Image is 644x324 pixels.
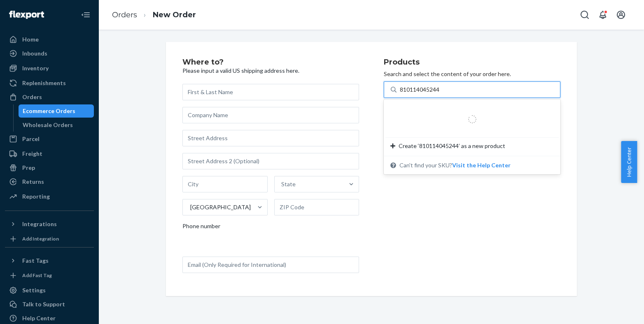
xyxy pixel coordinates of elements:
div: Talk to Support [22,300,65,308]
a: Inventory [5,62,94,75]
span: Phone number [182,222,220,234]
a: Orders [5,90,94,104]
input: [GEOGRAPHIC_DATA] [189,203,190,211]
a: Inbounds [5,47,94,60]
button: Open account menu [613,7,629,23]
a: Reporting [5,190,94,203]
a: Add Fast Tag [5,271,94,280]
button: Create ‘810114045244’ as a new productCan't find your SKU? [452,161,511,169]
input: Company Name [182,107,359,123]
button: Integrations [5,218,94,231]
div: Inbounds [22,49,47,58]
div: Orders [22,93,42,101]
div: Reporting [22,192,50,201]
div: Help Center [22,314,56,322]
a: Ecommerce Orders [19,104,94,118]
a: Freight [5,147,94,160]
div: [GEOGRAPHIC_DATA] [190,203,251,211]
div: Add Integration [22,235,59,242]
a: New Order [153,10,196,19]
div: Ecommerce Orders [23,107,75,115]
a: Orders [112,10,137,19]
a: Prep [5,161,94,174]
input: ZIP Code [274,199,359,215]
input: Street Address 2 (Optional) [182,153,359,169]
div: Integrations [22,220,57,228]
h2: Products [384,58,560,67]
button: Fast Tags [5,254,94,267]
div: Add Fast Tag [22,272,52,279]
button: Open Search Box [576,7,593,23]
div: Returns [22,178,44,186]
img: Flexport logo [9,11,44,19]
div: Parcel [22,135,40,143]
button: Help Center [621,141,637,183]
button: Close Navigation [77,7,94,23]
a: Returns [5,175,94,188]
p: Please input a valid US shipping address here. [182,67,359,75]
a: Replenishments [5,76,94,90]
div: State [281,180,296,188]
div: Replenishments [22,79,66,87]
a: Parcel [5,132,94,146]
span: Create ‘810114045244’ as a new product [399,142,505,150]
input: Street Address [182,130,359,146]
span: Can't find your SKU? [399,161,511,169]
a: Wholesale Orders [19,118,94,132]
input: First & Last Name [182,84,359,100]
div: Home [22,35,39,44]
div: Fast Tags [22,257,49,265]
a: Add Integration [5,234,94,244]
div: Settings [22,286,46,294]
a: Talk to Support [5,298,94,311]
a: Settings [5,284,94,297]
button: Open notifications [595,7,611,23]
h2: Where to? [182,58,359,67]
ol: breadcrumbs [105,3,203,27]
input: Create ‘810114045244’ as a new productCan't find your SKU?Visit the Help Center [400,86,441,94]
div: Wholesale Orders [23,121,73,129]
div: Inventory [22,64,49,72]
div: Prep [22,164,35,172]
p: Search and select the content of your order here. [384,70,560,78]
a: Home [5,33,94,46]
div: Freight [22,150,42,158]
input: City [182,176,268,192]
input: Email (Only Required for International) [182,257,359,273]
